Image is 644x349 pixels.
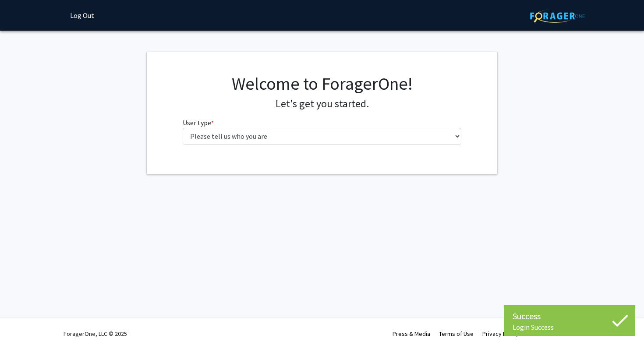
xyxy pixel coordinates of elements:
label: User type [183,117,214,128]
h1: Welcome to ForagerOne! [183,73,462,94]
a: Press & Media [393,330,430,338]
div: Success [513,310,626,323]
h4: Let's get you started. [183,98,462,110]
a: Privacy Policy [482,330,519,338]
a: Terms of Use [439,330,474,338]
div: ForagerOne, LLC © 2025 [64,318,127,349]
img: ForagerOne Logo [530,9,585,23]
div: Login Success [513,323,626,331]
